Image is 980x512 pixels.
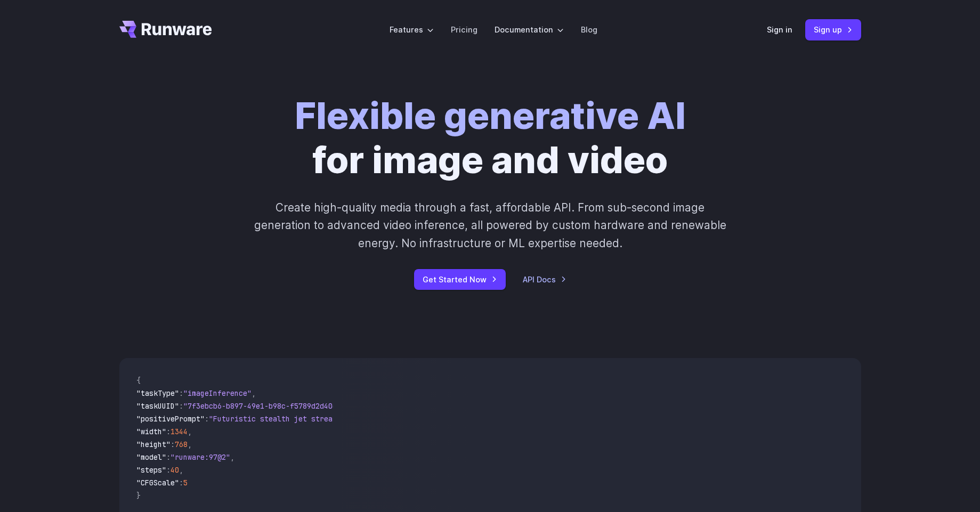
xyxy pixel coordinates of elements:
[253,199,727,252] p: Create high-quality media through a fast, affordable API. From sub-second image generation to adv...
[205,414,209,424] span: :
[179,478,183,487] span: :
[175,440,188,449] span: 768
[767,23,792,36] a: Sign in
[295,94,686,182] h1: for image and video
[495,23,564,36] label: Documentation
[166,452,171,462] span: :
[183,388,252,398] span: "imageInference"
[523,273,566,286] a: API Docs
[179,388,183,398] span: :
[136,414,205,424] span: "positivePrompt"
[136,452,166,462] span: "model"
[171,440,175,449] span: :
[252,388,256,398] span: ,
[581,23,597,36] a: Blog
[136,376,141,385] span: {
[166,465,171,475] span: :
[295,93,686,138] strong: Flexible generative AI
[136,491,141,500] span: }
[183,401,345,411] span: "7f3ebcb6-b897-49e1-b98c-f5789d2d40d7"
[171,452,230,462] span: "runware:97@2"
[179,465,183,475] span: ,
[136,465,166,475] span: "steps"
[230,452,234,462] span: ,
[188,440,192,449] span: ,
[183,478,188,487] span: 5
[209,414,597,424] span: "Futuristic stealth jet streaking through a neon-lit cityscape with glowing purple exhaust"
[166,427,171,436] span: :
[136,388,179,398] span: "taskType"
[136,440,171,449] span: "height"
[136,427,166,436] span: "width"
[390,23,434,36] label: Features
[136,478,179,487] span: "CFGScale"
[188,427,192,436] span: ,
[414,269,506,290] a: Get Started Now
[179,401,183,411] span: :
[171,465,179,475] span: 40
[136,401,179,411] span: "taskUUID"
[805,19,861,40] a: Sign up
[119,21,212,38] a: Go to /
[171,427,188,436] span: 1344
[451,23,477,36] a: Pricing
